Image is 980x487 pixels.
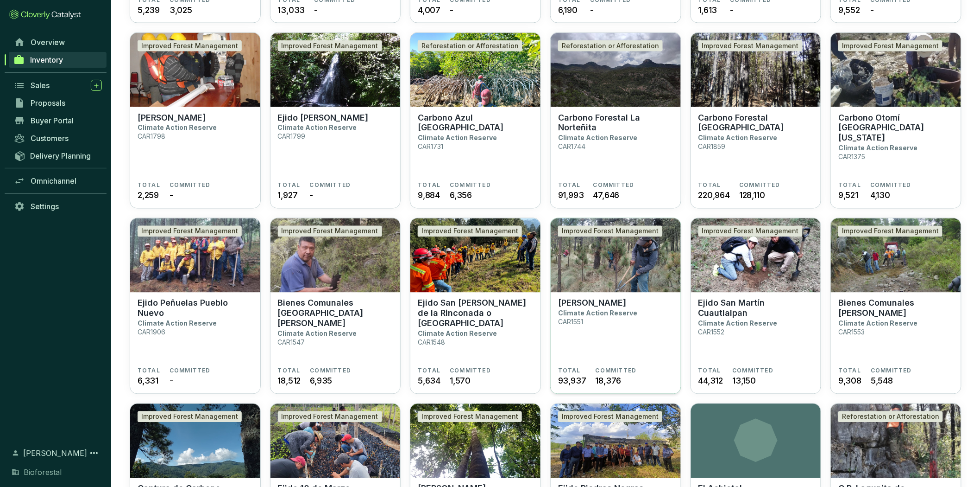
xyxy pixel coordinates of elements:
span: - [170,189,173,202]
span: TOTAL [138,182,160,189]
span: 2,259 [138,189,159,202]
span: Proposals [31,98,65,108]
span: 9,884 [418,189,440,202]
span: 128,110 [739,189,765,202]
span: COMMITTED [871,367,912,375]
p: Ejido San [PERSON_NAME] de la Rinconada o [GEOGRAPHIC_DATA] [418,298,533,329]
span: - [590,4,594,16]
span: 47,646 [593,189,620,202]
span: COMMITTED [593,182,634,189]
a: Ejido Jonuco PedernalesImproved Forest ManagementEjido [PERSON_NAME]Climate Action ReserveCAR1799... [270,32,401,209]
p: Climate Action Reserve [698,134,778,142]
img: Ejido San Antonio de la Rinconada o Tlaltecahuacan [410,218,540,293]
p: CAR1548 [418,339,445,346]
p: CAR1799 [278,133,306,141]
p: CAR1375 [838,153,865,161]
img: Carbono Forestal La Norteñita [551,33,681,107]
span: COMMITTED [170,182,211,189]
div: Improved Forest Management [278,40,382,51]
span: Inventory [30,55,63,64]
span: COMMITTED [450,367,491,375]
img: Ejido Peñuelas Pueblo Nuevo [130,218,260,293]
a: Carbono Otomí La FloridaImproved Forest ManagementCarbono Otomí [GEOGRAPHIC_DATA][US_STATE]Climat... [830,32,961,209]
div: Reforestation or Afforestation [558,40,663,51]
div: Reforestation or Afforestation [418,40,522,51]
span: TOTAL [558,367,581,375]
p: [PERSON_NAME] [558,298,626,308]
p: Climate Action Reserve [138,320,217,327]
div: Reforestation or Afforestation [838,411,943,423]
img: Ejido Jonuco Pedernales [270,33,401,107]
div: Improved Forest Management [138,40,242,51]
a: Ejido TlalmanalcoImproved Forest Management[PERSON_NAME]Climate Action ReserveCAR1551TOTAL93,937C... [550,218,681,394]
div: Improved Forest Management [558,411,662,423]
a: Sales [9,77,107,93]
span: COMMITTED [732,367,773,375]
div: Improved Forest Management [278,226,382,237]
span: Omnichannel [31,176,76,186]
span: - [310,189,314,202]
a: Buyer Portal [9,113,107,128]
span: TOTAL [138,367,160,375]
a: Ejido San Antonio de la Rinconada o Tlaltecahuacan Improved Forest ManagementEjido San [PERSON_NA... [410,218,541,394]
span: Bioforestal [24,467,62,478]
span: 91,993 [558,189,584,202]
div: Improved Forest Management [698,40,803,51]
div: Improved Forest Management [838,40,942,51]
span: 6,935 [310,375,332,387]
img: Bienes Comunales Santiago Cuautenco [831,218,961,293]
p: CAR1553 [838,328,865,336]
span: COMMITTED [310,367,351,375]
span: 13,150 [732,375,756,387]
span: 1,613 [698,4,717,16]
span: 18,376 [596,375,622,387]
a: Omnichannel [9,173,107,189]
span: COMMITTED [870,182,911,189]
div: Improved Forest Management [418,226,522,237]
a: Carbono Azul Playa TortugaReforestation or AfforestationCarbono Azul [GEOGRAPHIC_DATA]Climate Act... [410,32,541,209]
span: 13,033 [278,4,305,16]
span: 44,312 [698,375,723,387]
p: Carbono Otomí [GEOGRAPHIC_DATA][US_STATE] [838,113,954,143]
p: CAR1906 [138,328,165,336]
p: Climate Action Reserve [138,124,217,132]
span: Delivery Planning [30,151,91,160]
div: Improved Forest Management [138,226,242,237]
p: Climate Action Reserve [698,320,778,327]
span: 220,964 [698,189,730,202]
a: Ejido OcojalaImproved Forest Management[PERSON_NAME]Climate Action ReserveCAR1798TOTAL2,259COMMIT... [130,32,261,209]
p: CAR1744 [558,143,585,151]
span: - [170,375,173,387]
span: Buyer Portal [31,116,74,125]
div: Improved Forest Management [278,411,382,423]
p: Bienes Comunales [PERSON_NAME] [838,298,954,319]
span: 4,130 [870,189,890,202]
span: 6,190 [558,4,578,16]
p: Carbono Forestal La Norteñita [558,113,673,133]
span: TOTAL [418,182,440,189]
span: 9,521 [838,189,858,202]
span: 5,239 [138,4,160,16]
span: 1,570 [450,375,471,387]
span: [PERSON_NAME] [23,448,87,459]
span: TOTAL [418,367,440,375]
span: 93,937 [558,375,586,387]
img: Ejido 18 de Marzo [270,404,401,478]
span: TOTAL [838,182,861,189]
p: Bienes Comunales [GEOGRAPHIC_DATA][PERSON_NAME] [278,298,393,329]
p: Climate Action Reserve [418,134,497,142]
span: TOTAL [838,367,861,375]
div: Improved Forest Management [838,226,942,237]
a: Bienes Comunales Santiago CuautencoImproved Forest ManagementBienes Comunales [PERSON_NAME]Climat... [830,218,961,394]
p: Climate Action Reserve [278,330,357,338]
a: Bienes Comunales San Pedro EcatzingoImproved Forest ManagementBienes Comunales [GEOGRAPHIC_DATA][... [270,218,401,394]
span: 5,548 [871,375,893,387]
img: Bienes Comunales San Pedro Ecatzingo [270,218,401,293]
div: Improved Forest Management [138,411,242,423]
a: Settings [9,199,107,214]
span: - [870,4,874,16]
span: TOTAL [558,182,581,189]
p: CAR1547 [278,339,305,346]
p: Carbono Azul [GEOGRAPHIC_DATA] [418,113,533,133]
span: TOTAL [278,182,301,189]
